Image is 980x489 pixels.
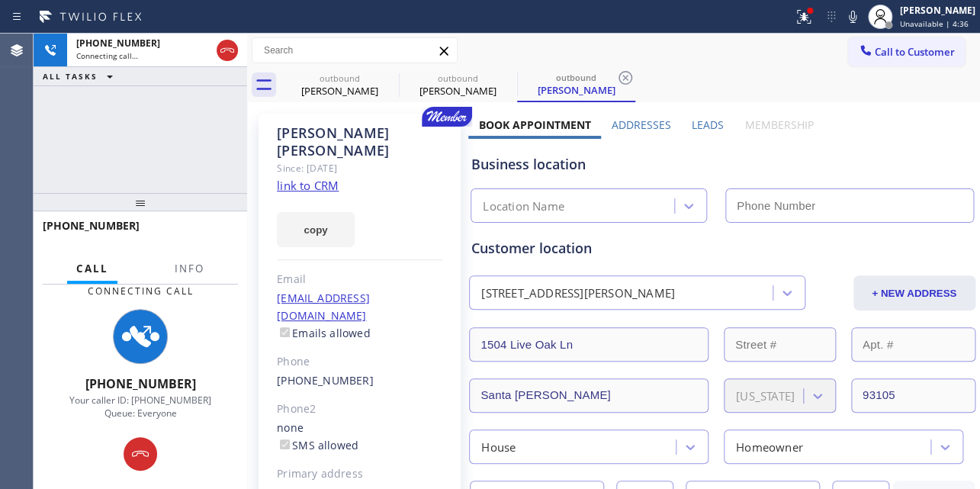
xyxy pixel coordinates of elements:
div: Location Name [483,198,564,215]
div: [PERSON_NAME] [PERSON_NAME] [277,124,443,159]
label: Addresses [612,117,671,132]
button: ALL TASKS [34,67,128,85]
label: Emails allowed [277,326,371,340]
div: [PERSON_NAME] [519,83,634,97]
div: Email [277,271,443,288]
div: Homeowner [736,438,803,455]
a: [EMAIL_ADDRESS][DOMAIN_NAME] [277,291,370,323]
div: outbound [282,72,397,84]
span: Your caller ID: [PHONE_NUMBER] Queue: Everyone [69,394,211,420]
input: ZIP [851,378,975,413]
div: Business location [471,154,972,175]
button: Call to Customer [848,37,965,66]
div: David Boire [400,68,516,102]
div: outbound [400,72,516,84]
div: none [277,420,443,455]
span: Call to Customer [875,45,955,59]
input: Emails allowed [280,327,290,337]
div: Phone2 [277,401,443,418]
span: Info [175,262,204,275]
a: [PHONE_NUMBER] [277,373,374,388]
div: [PERSON_NAME] [282,84,397,98]
label: Membership [744,117,813,132]
div: House [481,438,516,455]
button: + NEW ADDRESS [853,275,975,310]
label: Book Appointment [479,117,591,132]
div: [PERSON_NAME] [400,84,516,98]
input: Address [469,327,708,362]
input: Phone Number [725,188,974,223]
input: Street # [724,327,836,362]
span: Connecting Call [88,285,194,298]
span: ALL TASKS [43,71,98,82]
div: Phone [277,353,443,371]
span: Call [76,262,108,275]
input: SMS allowed [280,439,290,449]
div: Primary address [277,465,443,483]
button: Mute [842,6,863,27]
label: Leads [692,117,724,132]
input: City [469,378,708,413]
input: Apt. # [851,327,975,362]
div: Poornima Ganesan [282,68,397,102]
div: [STREET_ADDRESS][PERSON_NAME] [481,285,675,302]
button: Hang up [217,40,238,61]
span: [PHONE_NUMBER] [76,37,160,50]
button: Info [165,254,214,284]
a: link to CRM [277,178,339,193]
div: Customer location [471,238,972,259]
button: Hang up [124,437,157,471]
div: outbound [519,72,634,83]
span: [PHONE_NUMBER] [43,218,140,233]
input: Search [252,38,457,63]
div: David Boire [519,68,634,101]
span: [PHONE_NUMBER] [85,375,196,392]
span: Unavailable | 4:36 [900,18,969,29]
span: Connecting call… [76,50,138,61]
label: SMS allowed [277,438,358,452]
div: [PERSON_NAME] [900,4,975,17]
button: Call [67,254,117,284]
button: copy [277,212,355,247]
div: Since: [DATE] [277,159,443,177]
